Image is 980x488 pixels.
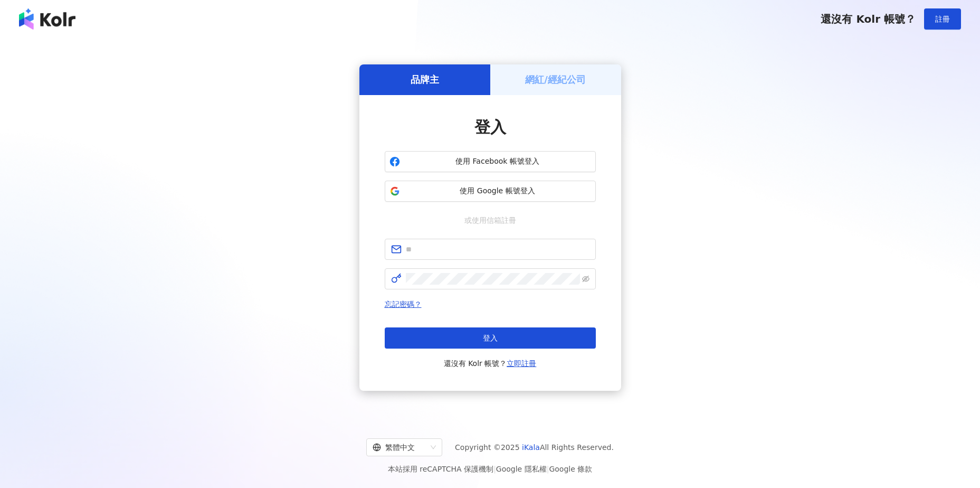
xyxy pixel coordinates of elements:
[507,359,536,368] a: 立即註冊
[525,73,586,86] h5: 網紅/經紀公司
[582,275,589,283] span: eye-invisible
[404,186,591,196] span: 使用 Google 帳號登入
[924,8,961,30] button: 註冊
[457,214,524,226] span: 或使用信箱註冊
[411,73,439,86] h5: 品牌主
[493,465,496,473] span: |
[385,300,422,308] a: 忘記密碼？
[455,441,614,454] span: Copyright © 2025 All Rights Reserved.
[483,334,498,342] span: 登入
[385,151,596,172] button: 使用 Facebook 帳號登入
[496,465,547,473] a: Google 隱私權
[373,439,426,456] div: 繁體中文
[522,443,540,452] a: iKala
[444,357,537,370] span: 還沒有 Kolr 帳號？
[547,465,549,473] span: |
[821,13,916,25] span: 還沒有 Kolr 帳號？
[388,463,592,475] span: 本站採用 reCAPTCHA 保護機制
[19,8,75,30] img: logo
[404,156,591,167] span: 使用 Facebook 帳號登入
[385,327,596,349] button: 登入
[385,181,596,202] button: 使用 Google 帳號登入
[549,465,592,473] a: Google 條款
[474,118,506,136] span: 登入
[935,15,950,23] span: 註冊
